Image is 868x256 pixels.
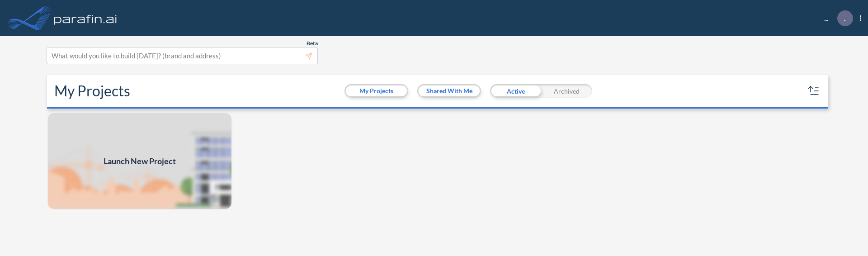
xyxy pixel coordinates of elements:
[52,9,119,27] img: logo
[47,112,232,210] a: Launch New Project
[54,82,130,100] h2: My Projects
[47,112,232,210] img: add
[307,40,318,47] span: Beta
[811,10,861,26] div: ...
[419,85,480,96] button: Shared With Me
[346,85,407,96] button: My Projects
[541,84,592,98] div: Archived
[844,14,846,22] p: .
[807,84,821,98] button: sort
[104,155,176,167] span: Launch New Project
[490,84,541,98] div: Active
